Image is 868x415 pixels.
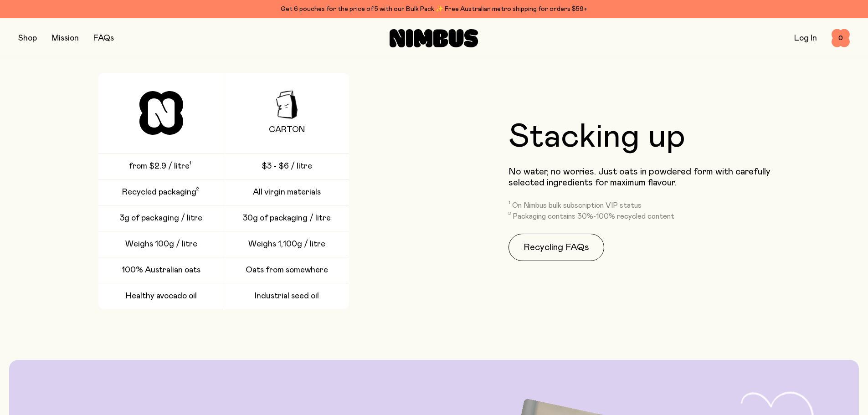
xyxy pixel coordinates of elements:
[262,161,312,172] span: $3 - $6 / litre
[122,265,200,276] span: 100% Australian oats
[269,124,305,135] span: Carton
[248,239,325,250] span: Weighs 1,100g / litre
[129,161,190,172] span: from $2.9 / litre
[832,29,850,47] button: 0
[125,239,197,250] span: Weighs 100g / litre
[120,213,202,224] span: 3g of packaging / litre
[122,187,196,198] span: Recycled packaging
[243,213,331,224] span: 30g of packaging / litre
[246,265,328,276] span: Oats from somewhere
[93,34,114,42] a: FAQs
[253,187,321,198] span: All virgin materials
[513,212,674,221] p: Packaging contains 30%-100% recycled content
[508,121,685,154] h2: Stacking up
[794,34,817,42] a: Log In
[512,201,642,210] p: On Nimbus bulk subscription VIP status
[508,166,771,188] p: No water, no worries. Just oats in powdered form with carefully selected ingredients for maximum ...
[51,34,79,42] a: Mission
[126,291,197,302] span: Healthy avocado oil
[18,4,850,15] div: Get 6 pouches for the price of 5 with our Bulk Pack ✨ Free Australian metro shipping for orders $59+
[255,291,319,302] span: Industrial seed oil
[508,234,604,261] a: Recycling FAQs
